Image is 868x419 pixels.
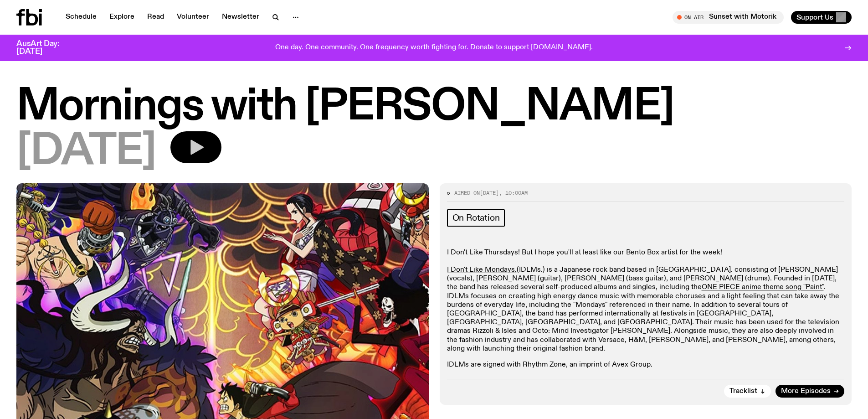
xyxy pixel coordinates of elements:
a: ONE PIECE anime theme song "Paint" [702,284,824,291]
span: More Episodes [781,388,831,395]
a: Newsletter [216,11,265,24]
h1: Mornings with [PERSON_NAME] [16,87,852,128]
span: Tracklist [729,388,757,395]
a: More Episodes [776,385,844,398]
span: Aired on [454,189,480,197]
a: On Rotation [447,209,505,227]
a: Explore [104,11,140,24]
p: IDLMs are signed with Rhythm Zone, an imprint of Avex Group. [447,361,845,369]
p: I Don't Like Thursdays! But I hope you'll at least like our Bento Box artist for the week! (IDLMs... [447,248,845,353]
a: Read [142,11,169,24]
a: I Don't Like Mondays. [447,266,517,274]
span: Support Us [796,13,833,21]
span: On Rotation [452,213,500,223]
h3: AusArt Day: [DATE] [16,40,75,56]
span: [DATE] [16,131,156,172]
span: , 10:00am [499,189,528,197]
a: Schedule [60,11,102,24]
p: One day. One community. One frequency worth fighting for. Donate to support [DOMAIN_NAME]. [275,44,593,52]
button: Tracklist [724,385,771,398]
button: Support Us [791,11,852,24]
a: Volunteer [171,11,215,24]
span: [DATE] [480,189,499,197]
button: On AirSunset with Motorik [673,11,784,24]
